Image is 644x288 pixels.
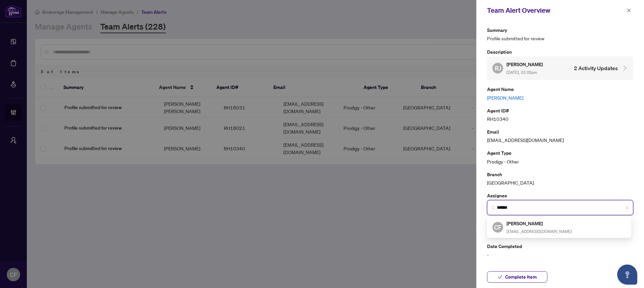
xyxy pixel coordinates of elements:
p: Agent Type [487,149,633,157]
span: close [625,206,629,210]
h5: [PERSON_NAME] [506,220,572,227]
span: [EMAIL_ADDRESS][DOMAIN_NAME] [506,229,572,234]
p: Summary [487,26,633,34]
span: Complete Item [505,272,537,282]
p: Branch [487,171,633,178]
span: close [627,8,631,13]
p: Agent Name [487,85,633,93]
h4: 2 Activity Updates [574,64,618,72]
span: CF [494,223,501,232]
span: collapsed [622,65,628,71]
p: Completed By [487,264,633,272]
p: Email [487,128,633,136]
span: Profile submitted for review [487,35,633,42]
div: RJ[PERSON_NAME] [DATE], 01:02pm2 Activity Updates [487,56,633,80]
img: search_icon [491,206,495,210]
span: [DATE], 01:02pm [506,70,537,75]
div: Prodigy - Other [487,149,633,165]
span: - [487,251,633,259]
div: Team Alert Overview [487,5,625,15]
span: check [498,275,502,279]
p: Date Completed [487,242,633,250]
a: [PERSON_NAME] [487,94,633,101]
button: Open asap [617,265,637,285]
p: Description [487,48,633,56]
p: Assignee [487,192,633,199]
button: Complete Item [487,271,547,283]
div: [EMAIL_ADDRESS][DOMAIN_NAME] [487,128,633,144]
div: RH10340 [487,107,633,123]
span: RJ [495,63,501,73]
p: Agent ID# [487,107,633,114]
h5: [PERSON_NAME] [506,60,544,68]
div: [GEOGRAPHIC_DATA] [487,171,633,186]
